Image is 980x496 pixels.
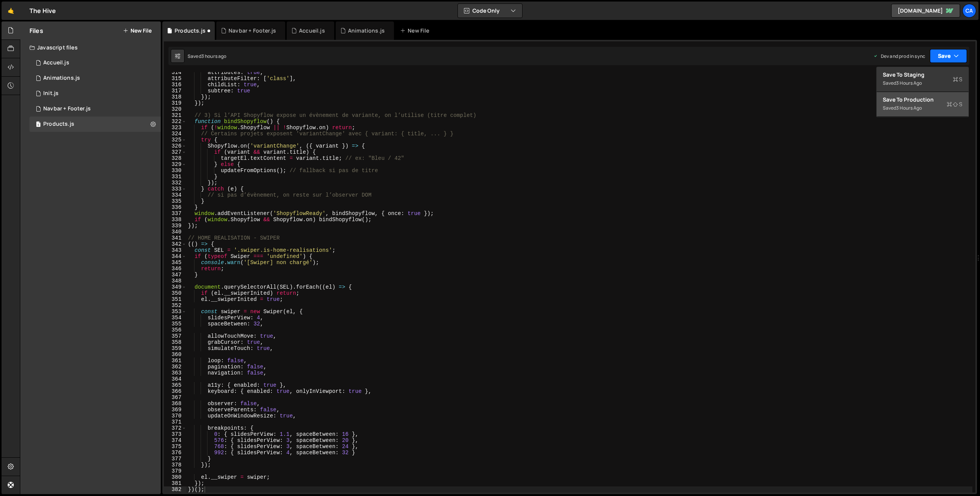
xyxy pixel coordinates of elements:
[164,174,186,180] div: 331
[164,364,186,370] div: 362
[164,88,186,94] div: 317
[164,149,186,155] div: 327
[164,425,186,431] div: 372
[164,413,186,419] div: 370
[164,259,186,266] div: 345
[164,382,186,388] div: 365
[164,358,186,364] div: 361
[188,53,227,59] div: Saved
[400,27,432,34] div: New File
[164,468,186,474] div: 379
[164,210,186,217] div: 337
[164,253,186,259] div: 344
[164,118,186,125] div: 322
[164,241,186,247] div: 342
[883,71,962,79] div: Save to Staging
[43,90,59,97] div: Init.js
[947,100,962,108] span: S
[164,474,186,480] div: 380
[164,290,186,296] div: 350
[164,168,186,174] div: 330
[883,103,962,113] div: Saved
[953,76,962,83] span: S
[164,198,186,204] div: 335
[164,450,186,456] div: 376
[962,4,976,18] a: Ca
[29,101,161,117] div: 17034/47476.js
[164,247,186,253] div: 343
[29,71,161,86] div: 17034/46849.js
[29,86,161,101] div: 17034/46803.js
[164,407,186,413] div: 369
[164,419,186,425] div: 371
[164,272,186,278] div: 347
[164,217,186,223] div: 338
[164,82,186,88] div: 316
[896,105,922,111] div: 3 hours ago
[164,180,186,186] div: 332
[29,6,56,15] div: The Hive
[164,112,186,118] div: 321
[164,76,186,82] div: 315
[164,131,186,137] div: 324
[164,204,186,210] div: 336
[201,53,227,59] div: 3 hours ago
[877,67,969,92] button: Save to StagingS Saved3 hours ago
[164,296,186,302] div: 351
[43,105,91,112] div: Navbar + Footer.js
[164,309,186,315] div: 353
[164,321,186,327] div: 355
[164,345,186,351] div: 359
[164,370,186,376] div: 363
[458,4,522,18] button: Code Only
[2,2,20,20] a: 🤙
[164,94,186,100] div: 318
[164,125,186,131] div: 323
[873,53,925,59] div: Dev and prod in sync
[896,80,922,86] div: 3 hours ago
[164,278,186,284] div: 348
[164,486,186,493] div: 382
[164,315,186,321] div: 354
[164,223,186,229] div: 339
[164,229,186,235] div: 340
[29,55,161,71] div: 17034/46801.js
[348,27,385,34] div: Animations.js
[164,339,186,345] div: 358
[164,100,186,106] div: 319
[164,456,186,462] div: 377
[299,27,325,34] div: Accueil.js
[43,75,80,82] div: Animations.js
[930,49,967,63] button: Save
[164,106,186,112] div: 320
[43,121,74,128] div: Products.js
[164,137,186,143] div: 325
[175,27,206,34] div: Products.js
[164,376,186,382] div: 364
[164,186,186,192] div: 333
[20,40,161,55] div: Javascript files
[164,266,186,272] div: 346
[164,69,186,76] div: 314
[883,79,962,88] div: Saved
[164,462,186,468] div: 378
[164,401,186,407] div: 368
[36,122,41,128] span: 1
[164,431,186,437] div: 373
[877,92,969,117] button: Save to ProductionS Saved3 hours ago
[164,480,186,486] div: 381
[164,351,186,358] div: 360
[164,143,186,149] div: 326
[164,388,186,394] div: 366
[123,28,152,34] button: New File
[883,96,962,103] div: Save to Production
[164,394,186,401] div: 367
[164,161,186,168] div: 329
[164,235,186,241] div: 341
[43,59,69,66] div: Accueil.js
[29,26,43,35] h2: Files
[164,302,186,309] div: 352
[164,155,186,161] div: 328
[29,117,161,132] div: 17034/47579.js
